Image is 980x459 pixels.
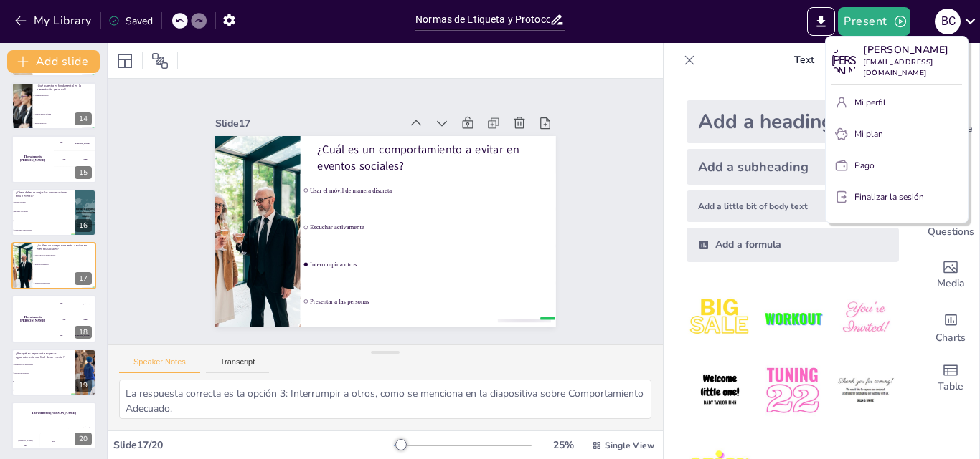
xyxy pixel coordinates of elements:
button: Mi perfil [831,91,962,114]
button: Mi plan [831,122,962,145]
font: ANTES [PERSON_NAME] [831,31,855,90]
font: Mi plan [854,128,883,140]
font: Finalizar la sesión [854,191,924,203]
font: [PERSON_NAME] [863,43,949,57]
button: Pago [831,154,962,177]
font: Pago [854,160,875,171]
font: Mi perfil [854,97,886,108]
font: [EMAIL_ADDRESS][DOMAIN_NAME] [863,57,933,78]
button: Finalizar la sesión [831,185,962,208]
